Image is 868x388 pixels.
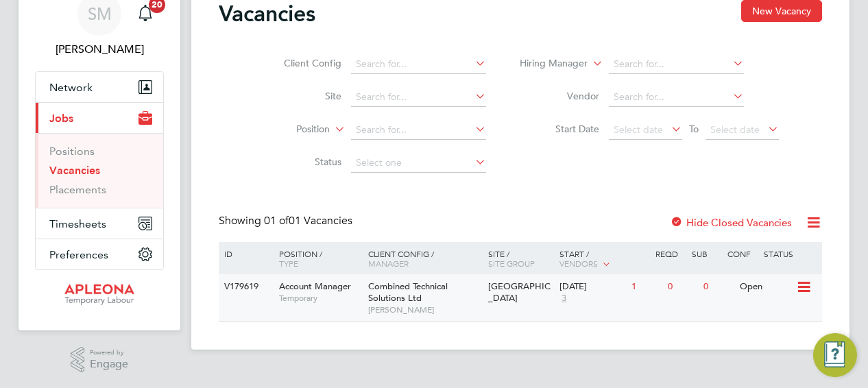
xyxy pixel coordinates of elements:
div: Jobs [36,133,163,208]
span: SM [88,5,112,23]
span: Timesheets [49,217,106,230]
label: Site [263,90,341,102]
input: Search for... [351,121,486,140]
div: Conf [724,242,760,265]
span: Jobs [49,112,73,125]
span: Preferences [49,248,108,261]
span: [GEOGRAPHIC_DATA] [488,280,551,304]
label: Start Date [520,123,599,135]
span: Network [49,81,93,94]
input: Search for... [351,55,486,74]
input: Search for... [351,88,486,107]
span: To [685,120,703,138]
button: Timesheets [36,208,163,239]
div: Position / [269,242,365,275]
a: Vacancies [49,164,100,177]
button: Engage Resource Center [813,333,857,377]
div: Start / [556,242,652,276]
button: Jobs [36,103,163,133]
label: Client Config [263,57,341,69]
div: 0 [664,274,700,300]
label: Vendor [520,90,599,102]
div: Showing [219,214,355,228]
a: Positions [49,145,95,158]
label: Hide Closed Vacancies [670,216,792,229]
a: Placements [49,183,106,196]
div: 1 [628,274,664,300]
span: Combined Technical Solutions Ltd [368,280,448,304]
button: Network [36,72,163,102]
span: 01 of [264,214,289,228]
div: Site / [485,242,557,275]
input: Search for... [609,55,744,74]
label: Position [251,123,330,136]
span: [PERSON_NAME] [368,304,481,315]
div: 0 [700,274,736,300]
button: Preferences [36,239,163,269]
label: Hiring Manager [509,57,588,71]
span: 3 [559,293,568,304]
span: Engage [90,359,128,370]
span: Select date [614,123,663,136]
span: Account Manager [279,280,351,292]
a: Powered byEngage [71,347,129,373]
span: Powered by [90,347,128,359]
div: Status [760,242,820,265]
input: Select one [351,154,486,173]
label: Status [263,156,341,168]
div: Sub [688,242,724,265]
a: Go to home page [35,284,164,306]
span: Select date [710,123,760,136]
div: ID [221,242,269,265]
span: Shaun Morrison [35,41,164,58]
img: apleona-logo-retina.png [64,284,134,306]
span: 01 Vacancies [264,214,352,228]
span: Type [279,258,298,269]
span: Site Group [488,258,535,269]
span: Temporary [279,293,361,304]
span: Vendors [559,258,598,269]
span: Manager [368,258,409,269]
div: Open [736,274,796,300]
input: Search for... [609,88,744,107]
div: Reqd [652,242,688,265]
div: Client Config / [365,242,485,275]
div: [DATE] [559,281,625,293]
div: V179619 [221,274,269,300]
